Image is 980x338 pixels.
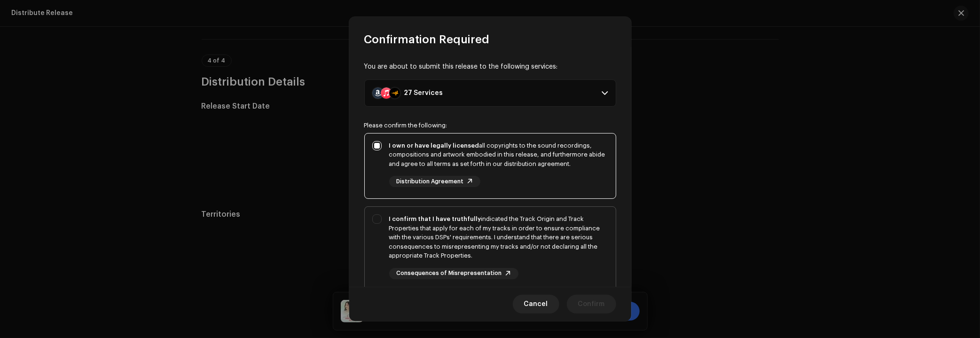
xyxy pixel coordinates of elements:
strong: I own or have legally licensed [389,142,479,149]
p-togglebutton: I confirm that I have truthfullyindicated the Track Origin and Track Properties that apply for ea... [364,206,616,291]
span: Confirmation Required [364,32,490,47]
span: Distribution Agreement [397,179,464,185]
p-accordion-header: 27 Services [364,79,616,107]
button: Cancel [513,295,559,314]
div: 27 Services [404,89,443,97]
div: all copyrights to the sound recordings, compositions and artwork embodied in this release, and fu... [389,141,608,169]
span: Consequences of Misrepresentation [397,270,502,276]
div: Please confirm the following: [364,122,616,129]
span: Cancel [524,295,548,314]
p-togglebutton: I own or have legally licensedall copyrights to the sound recordings, compositions and artwork em... [364,133,616,199]
span: Confirm [578,295,605,314]
strong: I confirm that I have truthfully [389,216,481,222]
div: indicated the Track Origin and Track Properties that apply for each of my tracks in order to ensu... [389,214,608,260]
button: Confirm [567,295,616,314]
div: You are about to submit this release to the following services: [364,62,616,72]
